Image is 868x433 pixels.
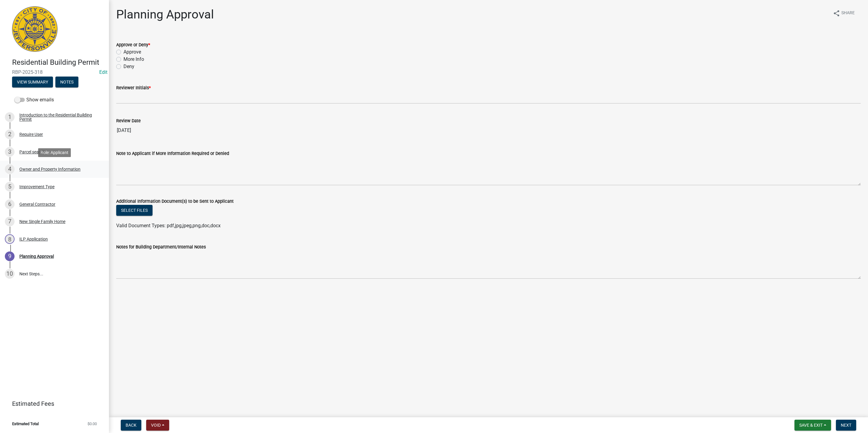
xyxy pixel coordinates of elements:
span: Next [841,423,851,428]
div: ILP Application [19,237,48,241]
button: Select files [116,205,153,216]
button: Next [836,420,856,431]
div: 8 [5,234,15,244]
label: Show emails [15,96,54,103]
wm-modal-confirm: Edit Application Number [99,69,107,75]
div: 6 [5,199,15,209]
span: Estimated Total [12,422,39,426]
button: Void [146,420,169,431]
div: 1 [5,112,15,122]
img: City of Jeffersonville, Indiana [12,6,58,52]
a: Estimated Fees [5,398,99,410]
div: 10 [5,269,15,279]
label: Reviewer Initials [116,86,151,90]
div: General Contractor [19,202,55,206]
span: Valid Document Types: pdf,jpg,jpeg,png,doc,docx [116,223,221,228]
div: Planning Approval [19,254,54,258]
div: 5 [5,182,15,192]
label: Approve [123,48,141,56]
button: Back [121,420,141,431]
span: Back [126,423,136,428]
div: Improvement Type [19,185,54,189]
div: 4 [5,164,15,174]
div: 7 [5,217,15,226]
div: Owner and Property Information [19,167,81,171]
div: 9 [5,251,15,261]
button: Notes [55,77,78,87]
div: Introduction to the Residential Building Permit [19,113,99,121]
button: Save & Exit [794,420,831,431]
label: Review Date [116,119,141,123]
div: 3 [5,147,15,157]
div: Parcel search [19,150,45,154]
a: Edit [99,69,107,75]
div: New Single Family Home [19,219,65,224]
div: Require User [19,132,43,136]
button: shareShare [828,7,860,19]
span: RBP-2025-318 [12,69,97,75]
span: Share [841,10,855,17]
label: Notes for Building Department/Internal Notes [116,245,206,249]
span: Void [151,423,161,428]
label: More Info [123,56,144,63]
button: View Summary [12,77,53,87]
wm-modal-confirm: Notes [55,80,78,85]
wm-modal-confirm: Summary [12,80,53,85]
div: 2 [5,130,15,139]
div: Role: Applicant [38,148,71,157]
span: $0.00 [87,422,97,426]
h1: Planning Approval [116,7,214,22]
span: Save & Exit [799,423,823,428]
h4: Residential Building Permit [12,58,104,67]
i: share [833,10,840,17]
label: Additional Information Document(s) to be Sent to Applicant [116,199,234,204]
label: Note to Applicant if More Information Required or Denied [116,152,229,156]
label: Approve or Deny [116,43,150,47]
label: Deny [123,63,134,70]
